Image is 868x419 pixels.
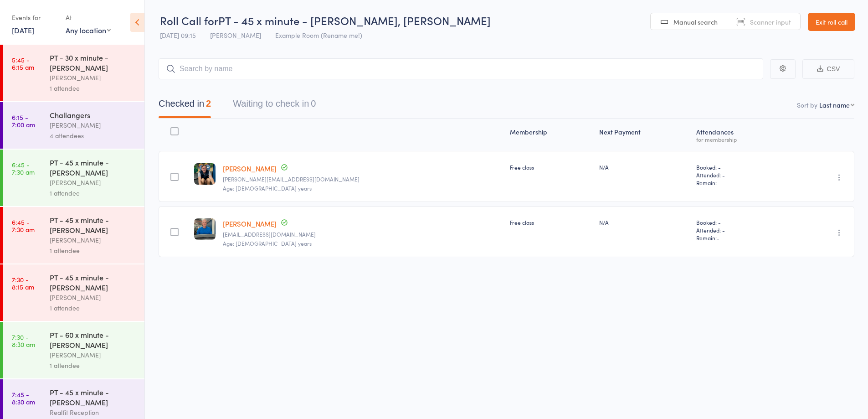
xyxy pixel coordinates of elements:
time: 7:30 - 8:30 am [12,333,35,348]
div: 1 attendee [50,83,137,93]
a: 5:45 -6:15 amPT - 30 x minute - [PERSON_NAME][PERSON_NAME]1 attendee [3,45,144,101]
span: Attended: - [696,171,784,179]
time: 5:45 - 6:15 am [12,56,34,71]
a: [PERSON_NAME] [223,164,277,173]
a: [DATE] [12,25,34,35]
div: PT - 45 x minute - [PERSON_NAME] [50,387,137,407]
div: for membership [696,136,784,142]
div: [PERSON_NAME] [50,292,137,303]
div: 1 attendee [50,245,137,256]
button: CSV [802,59,854,79]
div: [PERSON_NAME] [50,350,137,360]
span: Age: [DEMOGRAPHIC_DATA] years [223,184,312,192]
a: Exit roll call [808,13,855,31]
div: PT - 45 x minute - [PERSON_NAME] [50,215,137,235]
button: Checked in2 [159,94,211,118]
div: Last name [819,100,850,109]
div: 1 attendee [50,303,137,313]
div: PT - 60 x minute - [PERSON_NAME] [50,330,137,350]
span: - [717,179,719,186]
span: Age: [DEMOGRAPHIC_DATA] years [223,239,312,247]
div: N/A [599,163,689,171]
span: Free class [510,218,534,226]
div: [PERSON_NAME] [50,120,137,130]
div: Realfit Reception [50,407,137,418]
div: Next Payment [596,123,693,147]
div: PT - 45 x minute - [PERSON_NAME] [50,272,137,292]
span: [PERSON_NAME] [210,31,261,40]
img: image1701941284.png [194,218,216,240]
div: Events for [12,10,56,25]
div: Atten­dances [693,123,788,147]
span: Free class [510,163,534,171]
input: Search by name [159,58,763,79]
span: Booked: - [696,218,784,226]
time: 7:45 - 8:30 am [12,391,35,405]
span: Attended: - [696,226,784,234]
div: 4 attendees [50,130,137,141]
time: 6:45 - 7:30 am [12,161,35,176]
a: 6:45 -7:30 amPT - 45 x minute - [PERSON_NAME][PERSON_NAME]1 attendee [3,207,144,264]
a: 7:30 -8:30 amPT - 60 x minute - [PERSON_NAME][PERSON_NAME]1 attendee [3,322,144,378]
a: 6:15 -7:00 amChallangers[PERSON_NAME]4 attendees [3,102,144,149]
time: 7:30 - 8:15 am [12,276,34,290]
a: [PERSON_NAME] [223,219,277,228]
span: - [717,234,719,242]
small: admin@ajwgardenandlawn.com.au [223,231,503,238]
span: Manual search [673,17,718,26]
time: 6:45 - 7:30 am [12,218,35,233]
label: Sort by [797,100,817,109]
div: 0 [311,98,316,109]
span: Example Room (Rename me!) [275,31,362,40]
div: Challangers [50,110,137,120]
a: 7:30 -8:15 amPT - 45 x minute - [PERSON_NAME][PERSON_NAME]1 attendee [3,264,144,321]
span: Booked: - [696,163,784,171]
div: [PERSON_NAME] [50,72,137,83]
a: 6:45 -7:30 amPT - 45 x minute - [PERSON_NAME][PERSON_NAME]1 attendee [3,150,144,206]
div: Membership [506,123,595,147]
span: Roll Call for [160,13,218,28]
div: Any location [66,25,111,35]
span: Remain: [696,234,784,242]
time: 6:15 - 7:00 am [12,114,35,128]
span: [DATE] 09:15 [160,31,196,40]
span: PT - 45 x minute - [PERSON_NAME], [PERSON_NAME] [218,13,491,28]
div: PT - 30 x minute - [PERSON_NAME] [50,52,137,72]
span: Scanner input [750,17,791,26]
div: PT - 45 x minute - [PERSON_NAME] [50,157,137,177]
div: 2 [206,98,211,109]
div: [PERSON_NAME] [50,235,137,245]
div: At [66,10,111,25]
div: 1 attendee [50,360,137,371]
span: Remain: [696,179,784,186]
div: N/A [599,218,689,226]
div: [PERSON_NAME] [50,177,137,188]
img: image1701853380.png [194,163,216,185]
button: Waiting to check in0 [233,94,316,118]
small: jason@commercialvic.com.au [223,176,503,182]
div: 1 attendee [50,188,137,198]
